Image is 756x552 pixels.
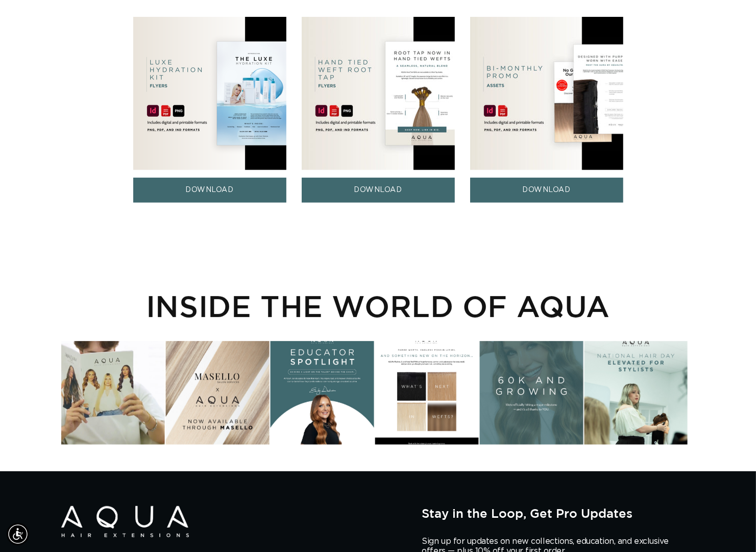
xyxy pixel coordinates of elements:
div: Instagram post opens in a popup [166,341,270,445]
img: Aqua Hair Extensions [61,506,189,537]
h2: Stay in the Loop, Get Pro Updates [422,506,695,520]
div: Instagram post opens in a popup [584,341,688,445]
a: DOWNLOAD [470,178,623,203]
div: Instagram post opens in a popup [479,341,583,445]
div: Accessibility Menu [7,523,29,545]
div: Instagram post opens in a popup [271,341,374,445]
a: DOWNLOAD [133,178,286,203]
h2: INSIDE THE WORLD OF AQUA [61,289,695,323]
div: Instagram post opens in a popup [61,341,165,445]
a: DOWNLOAD [302,178,455,203]
div: Instagram post opens in a popup [375,341,479,445]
